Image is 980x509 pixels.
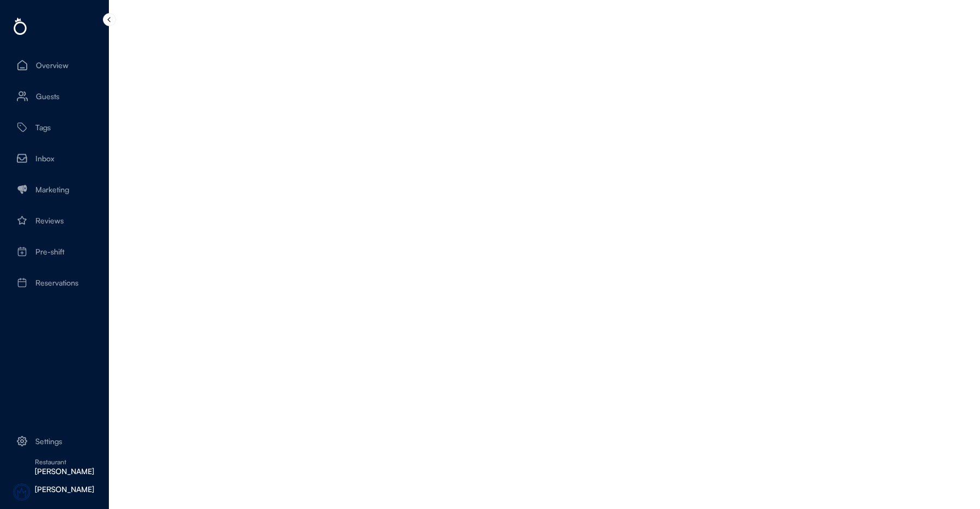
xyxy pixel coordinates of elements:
[35,468,100,475] div: [PERSON_NAME]
[35,248,65,256] div: Pre-shift
[35,486,100,493] div: [PERSON_NAME]
[35,155,54,162] div: Inbox
[9,17,32,35] img: Group%201456.svg
[35,438,62,445] div: Settings
[17,436,27,446] img: Icon%20%2813%29.svg
[36,62,69,69] div: Overview
[17,91,28,101] img: Icon%20%281%29.svg
[35,279,78,287] div: Reservations
[17,184,27,195] img: Group%201487.svg
[17,215,27,226] img: star-01.svg
[35,459,100,465] div: Restaurant
[17,153,27,163] img: Vector%20%2813%29.svg
[35,217,64,225] div: Reviews
[35,124,51,131] div: Tags
[13,458,30,476] img: yH5BAEAAAAALAAAAAABAAEAAAIBRAA7
[17,277,27,288] img: Icon%20%2818%29.svg
[36,93,59,100] div: Guests
[17,246,27,257] img: calendar-plus-01%20%281%29.svg
[17,60,28,70] img: Icon.svg
[13,483,30,501] img: loyalistlogo.svg
[17,122,27,132] img: Tag%20%281%29.svg
[35,186,69,193] div: Marketing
